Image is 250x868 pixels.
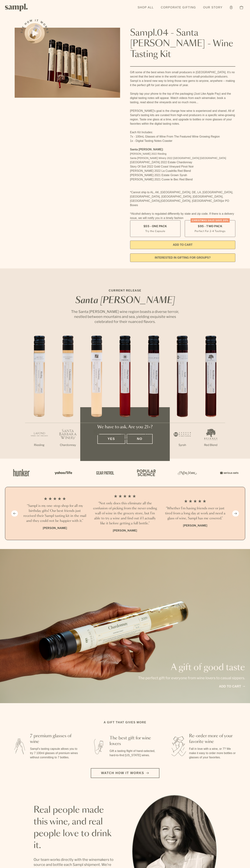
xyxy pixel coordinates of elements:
img: Sampl logo [5,4,28,11]
li: 1 / 4 [23,494,87,533]
button: Next slide [232,510,239,517]
button: See how it works [25,23,45,43]
b: [PERSON_NAME] [183,524,207,527]
a: interested in gifting for groups? [130,253,236,262]
li: 6 / 7 [168,336,197,459]
p: Chardonnay [82,443,111,447]
p: A gift of good taste [138,663,245,672]
button: Previous slide [11,510,18,517]
p: Syrah [168,443,197,447]
img: Sampl.04 - Santa Barbara - Wine Tasting Kit [15,28,120,98]
small: Perfect For 2-4 Tastings [195,229,225,233]
button: Add to Cart [130,241,236,249]
li: 4 / 7 [111,336,139,459]
a: Our Story [201,4,224,11]
p: Pinot Noir [111,443,139,447]
a: Shop All [136,4,155,11]
li: 7 / 7 [197,336,225,459]
span: $55 - One Pack [143,224,167,228]
a: Add to cart [219,684,245,689]
h3: “Whether I'm having friends over or just tired from a long day at work and need a glass of wine, ... [163,506,227,521]
li: 1 / 7 [25,336,54,459]
b: [PERSON_NAME] [113,529,137,532]
p: The perfect gift for everyone from wine lovers to casual sippers. [138,675,245,680]
a: Corporate Gifting [159,4,198,11]
h3: “Sampl is my one-stop shop for all my birthday gifts! Our best friends just received their Sampl ... [23,503,87,523]
li: 5 / 7 [139,336,168,459]
p: Riesling [25,443,54,447]
p: Red Blend [139,443,168,447]
p: Red Blend [197,443,225,447]
span: $95 - Two Pack [198,224,222,228]
p: Chardonnay [54,443,82,447]
h3: “Not only does this eliminate all the confusion of picking from the never ending wall of wine in ... [93,501,157,526]
div: Christmas SALE! Save 20% [190,218,230,223]
li: 2 / 7 [54,336,82,459]
b: [PERSON_NAME] [43,526,67,530]
li: 3 / 4 [163,494,227,533]
li: 3 / 7 [82,336,111,459]
small: Try the Capsule [145,229,165,233]
li: 2 / 4 [93,494,157,533]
